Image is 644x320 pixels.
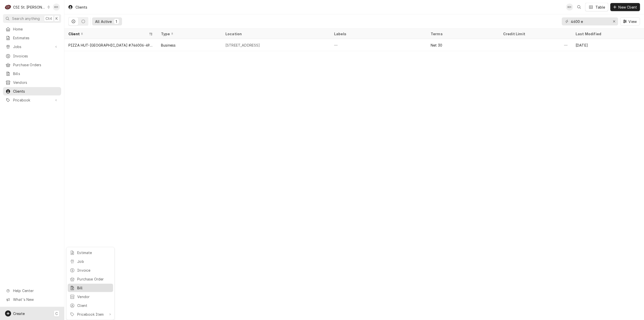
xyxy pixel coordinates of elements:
div: Client [77,303,111,308]
div: Pricebook Item [77,312,106,317]
div: Estimate [77,250,111,255]
div: Invoice [77,268,111,273]
div: Job [77,259,111,264]
div: Purchase Order [77,276,111,282]
div: Bill [77,285,111,291]
div: Vendor [77,294,111,299]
